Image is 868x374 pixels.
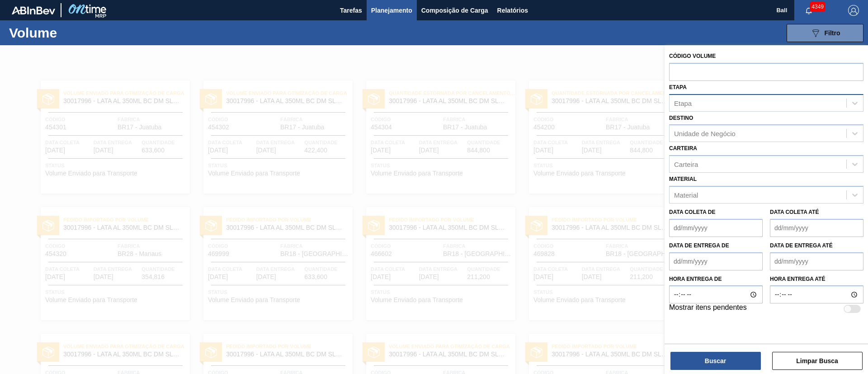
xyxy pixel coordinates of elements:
[794,4,823,17] button: Notificações
[770,273,863,286] label: Hora entrega até
[825,29,840,37] span: Filtro
[669,115,693,121] label: Destino
[770,219,863,237] input: dd/mm/yyyy
[421,5,488,16] span: Composição de Carga
[497,5,528,16] span: Relatórios
[12,6,55,14] img: TNhmsLtSVTkK8tSr43FrP2fwEKptu5GPRR3wAAAABJRU5ErkJggg==
[9,28,144,38] h1: Volume
[770,242,833,249] label: Data de Entrega até
[669,219,763,237] input: dd/mm/yyyy
[371,5,412,16] span: Planejamento
[848,5,859,16] img: Logout
[674,99,692,107] div: Etapa
[669,53,716,59] label: Código Volume
[810,2,826,12] span: 4349
[787,24,863,42] button: Filtro
[340,5,362,16] span: Tarefas
[770,252,863,270] input: dd/mm/yyyy
[669,273,763,286] label: Hora entrega de
[669,145,697,151] label: Carteira
[669,84,687,90] label: Etapa
[674,161,698,168] div: Carteira
[669,209,715,215] label: Data coleta de
[770,209,819,215] label: Data coleta até
[674,191,698,199] div: Material
[669,303,747,314] label: Mostrar itens pendentes
[669,176,697,182] label: Material
[669,242,729,249] label: Data de Entrega de
[674,130,736,137] div: Unidade de Negócio
[669,252,763,270] input: dd/mm/yyyy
